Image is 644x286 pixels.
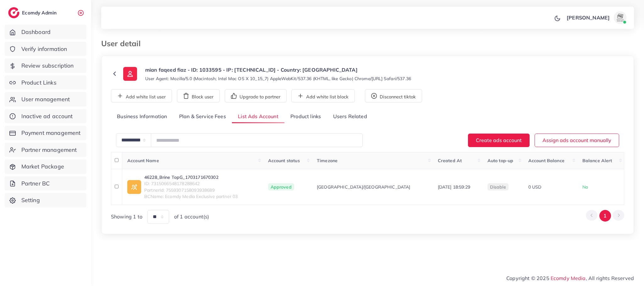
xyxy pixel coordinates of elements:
a: Market Package [5,159,86,174]
a: Partner management [5,143,86,157]
span: Partner BC [21,179,50,188]
span: Payment management [21,129,81,137]
a: Partner BC [5,176,86,191]
span: User management [21,95,70,103]
a: Product links [284,110,327,124]
a: List Ads Account [232,110,284,124]
h2: Ecomdy Admin [22,10,58,16]
h3: User detail [101,39,146,48]
span: , All rights Reserved [586,274,634,282]
span: of 1 account(s) [174,213,209,220]
img: ic-user-info.36bf1079.svg [123,67,137,81]
button: Upgrade to partner [225,89,287,102]
span: disable [490,184,506,190]
span: Review subscription [21,62,74,70]
span: Product Links [21,79,57,87]
span: ID: 7315066548178288642 [144,180,238,187]
span: Verify information [21,45,67,53]
img: ic-ad-info.7fc67b75.svg [127,180,141,194]
button: Go to page 1 [599,210,611,222]
p: mian faqeed fiaz - ID: 1033595 - IP: [TECHNICAL_ID] - Country: [GEOGRAPHIC_DATA] [145,66,411,74]
span: Timezone [317,158,338,163]
a: 46228_Brine TopG_1703171670302 [144,174,238,180]
a: Payment management [5,126,86,140]
button: Block user [177,89,220,102]
span: Showing 1 to [111,213,142,220]
button: Add white list block [291,89,355,102]
a: Business Information [111,110,173,124]
a: User management [5,92,86,107]
span: Account Name [127,158,159,163]
span: PartnerId: 7559307158093938689 [144,187,238,193]
a: Ecomdy Media [551,275,586,281]
span: Partner management [21,146,77,154]
span: Account Balance [528,158,564,163]
a: [PERSON_NAME]avatar [563,11,629,24]
p: [PERSON_NAME] [567,14,610,21]
button: Add white list user [111,89,172,102]
span: Balance Alert [582,158,612,163]
span: Inactive ad account [21,112,73,120]
span: Auto top-up [487,158,514,163]
span: 0 USD [528,184,542,190]
a: logoEcomdy Admin [8,7,58,18]
a: Setting [5,193,86,207]
span: Account status [268,158,300,163]
ul: Pagination [586,210,624,222]
span: BCName: Ecomdy Media Exclusive partner 03 [144,193,238,200]
span: Setting [21,196,40,204]
span: Approved [268,183,294,191]
span: Market Package [21,162,64,171]
span: Copyright © 2025 [506,274,634,282]
button: Disconnect tiktok [365,89,422,102]
span: Created At [438,158,462,163]
span: Dashboard [21,28,51,36]
a: Product Links [5,75,86,90]
a: Dashboard [5,25,86,39]
span: [GEOGRAPHIC_DATA]/[GEOGRAPHIC_DATA] [317,184,410,190]
button: Assign ads account manually [535,134,619,147]
a: Verify information [5,42,86,56]
span: [DATE] 18:59:29 [438,184,470,190]
button: Create ads account [468,134,530,147]
a: Review subscription [5,58,86,73]
img: avatar [614,11,626,24]
small: User Agent: Mozilla/5.0 (Macintosh; Intel Mac OS X 10_15_7) AppleWebKit/537.36 (KHTML, like Gecko... [145,75,411,82]
span: No [582,184,588,190]
a: Inactive ad account [5,109,86,124]
a: Users Related [327,110,373,124]
a: Plan & Service Fees [173,110,232,124]
img: logo [8,7,19,18]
